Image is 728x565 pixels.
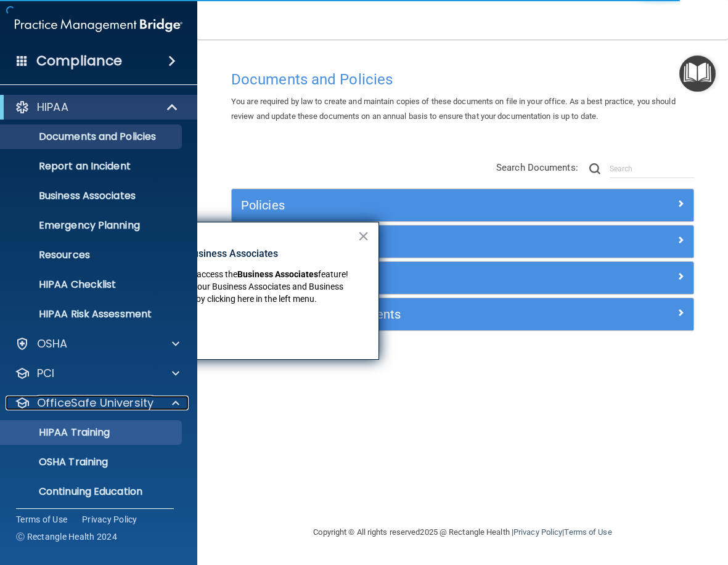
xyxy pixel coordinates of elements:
[8,308,176,320] p: HIPAA Risk Assessment
[82,513,137,526] a: Privacy Policy
[238,513,688,552] div: Copyright © All rights reserved 2025 @ Rectangle Health | |
[37,396,153,410] p: OfficeSafe University
[241,307,569,321] h5: Employee Acknowledgments
[241,198,569,212] h5: Policies
[8,249,176,261] p: Resources
[8,426,110,439] p: HIPAA Training
[8,160,176,173] p: Report an Incident
[8,190,176,202] p: Business Associates
[241,235,569,248] h5: Privacy Documents
[231,71,694,87] h4: Documents and Policies
[36,52,122,70] h4: Compliance
[16,513,67,526] a: Terms of Use
[8,486,176,498] p: Continuing Education
[589,163,600,174] img: ic-search.3b580494.png
[8,219,176,232] p: Emergency Planning
[16,530,117,543] span: Ⓒ Rectangle Health 2024
[8,278,176,291] p: HIPAA Checklist
[358,226,369,246] button: Close
[37,366,54,381] p: PCI
[8,131,176,143] p: Documents and Policies
[237,269,318,279] strong: Business Associates
[231,97,676,121] span: You are required by law to create and maintain copies of these documents on file in your office. ...
[108,247,357,261] p: New Location for Business Associates
[15,13,182,38] img: PMB logo
[37,336,68,351] p: OSHA
[679,55,716,92] button: Open Resource Center
[496,162,578,173] span: Search Documents:
[564,527,611,537] a: Terms of Use
[37,100,68,115] p: HIPAA
[515,478,713,527] iframe: Drift Widget Chat Controller
[610,160,694,178] input: Search
[108,269,350,303] span: feature! You can now manage your Business Associates and Business Associate Agreements by clickin...
[8,456,108,468] p: OSHA Training
[241,271,569,285] h5: Practice Forms and Logs
[513,527,562,537] a: Privacy Policy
